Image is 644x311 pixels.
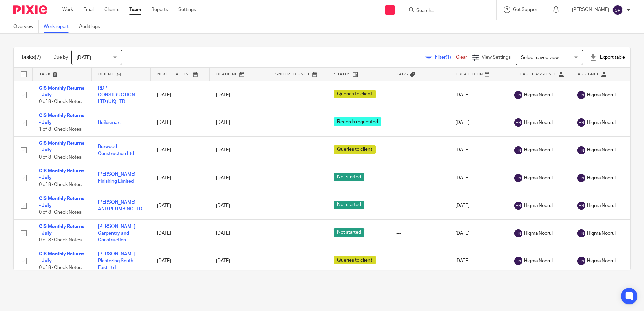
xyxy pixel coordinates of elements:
img: svg%3E [514,146,522,154]
span: Hiqma Noorul [524,230,553,237]
a: RDP CONSTRUCTION LTD (UK) LTD [98,86,135,104]
span: Hiqma Noorul [524,202,553,209]
span: Queries to client [334,256,376,264]
div: --- [396,257,442,264]
img: svg%3E [514,174,522,182]
td: [DATE] [449,192,508,219]
span: Hiqma Noorul [587,119,616,126]
img: svg%3E [577,118,585,127]
div: [DATE] [216,119,261,126]
td: [DATE] [150,109,209,136]
span: 0 of 8 · Check Notes [39,99,82,104]
span: Tags [397,72,408,76]
a: [PERSON_NAME] Plastering South East Ltd [98,252,135,270]
p: [PERSON_NAME] [572,6,609,13]
td: [DATE] [449,219,508,247]
a: CIS Monthly Returns - July [39,113,84,125]
a: CIS Monthly Returns - July [39,141,84,152]
span: Hiqma Noorul [587,175,616,181]
img: Pixie [13,5,47,14]
a: CIS Monthly Returns - July [39,86,84,97]
span: Hiqma Noorul [587,92,616,98]
td: [DATE] [150,192,209,219]
p: Due by [53,54,68,61]
td: [DATE] [449,109,508,136]
a: [PERSON_NAME] Carpentry and Construction [98,224,135,243]
a: CIS Monthly Returns - July [39,224,84,236]
img: svg%3E [577,91,585,99]
td: [DATE] [449,247,508,275]
td: [DATE] [150,81,209,109]
a: Clear [456,55,467,60]
div: [DATE] [216,92,261,98]
span: Hiqma Noorul [524,119,553,126]
span: Hiqma Noorul [524,92,553,98]
a: Work report [44,20,74,33]
a: CIS Monthly Returns - July [39,169,84,180]
a: Email [83,6,94,13]
div: [DATE] [216,230,261,237]
img: svg%3E [514,91,522,99]
td: [DATE] [150,164,209,192]
div: --- [396,92,442,98]
img: svg%3E [577,146,585,154]
span: Hiqma Noorul [524,175,553,181]
td: [DATE] [449,81,508,109]
img: svg%3E [514,257,522,265]
a: Audit logs [79,20,105,33]
span: Not started [334,201,364,209]
span: Not started [334,173,364,181]
span: Hiqma Noorul [587,202,616,209]
td: [DATE] [449,164,508,192]
a: Overview [13,20,39,33]
a: [PERSON_NAME] Finishing Limited [98,172,135,183]
span: Not started [334,228,364,237]
div: [DATE] [216,147,261,153]
img: svg%3E [577,257,585,265]
span: (1) [446,55,451,60]
span: 0 of 8 · Check Notes [39,182,82,187]
div: --- [396,175,442,181]
a: CIS Monthly Returns - July [39,252,84,263]
span: Queries to client [334,90,376,98]
a: Work [62,6,73,13]
span: Queries to client [334,145,376,154]
a: Team [129,6,141,13]
div: [DATE] [216,257,261,264]
span: Hiqma Noorul [587,230,616,237]
div: --- [396,119,442,126]
span: Hiqma Noorul [524,147,553,153]
div: [DATE] [216,202,261,209]
h1: Tasks [21,54,41,61]
img: svg%3E [514,229,522,237]
a: Settings [178,6,196,13]
a: Reports [151,6,168,13]
td: [DATE] [150,219,209,247]
img: svg%3E [577,202,585,210]
img: svg%3E [612,5,623,15]
span: Hiqma Noorul [587,257,616,264]
img: svg%3E [514,118,522,127]
span: Select saved view [521,55,559,60]
div: [DATE] [216,175,261,181]
span: View Settings [482,55,511,60]
a: Buildsmart [98,120,121,125]
span: Records requested [334,117,381,126]
span: Hiqma Noorul [524,257,553,264]
span: 0 of 8 · Check Notes [39,238,82,242]
td: [DATE] [150,247,209,275]
span: 0 of 8 · Check Notes [39,266,82,270]
td: [DATE] [449,136,508,164]
td: [DATE] [150,136,209,164]
span: (7) [35,55,41,60]
div: --- [396,230,442,237]
a: Clients [104,6,119,13]
span: Get Support [513,7,539,12]
span: 0 of 8 · Check Notes [39,155,82,160]
a: Burwood Construction Ltd [98,144,134,156]
div: Export table [590,54,625,61]
span: 0 of 8 · Check Notes [39,210,82,215]
span: Filter [435,55,456,60]
div: --- [396,202,442,209]
img: svg%3E [577,174,585,182]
